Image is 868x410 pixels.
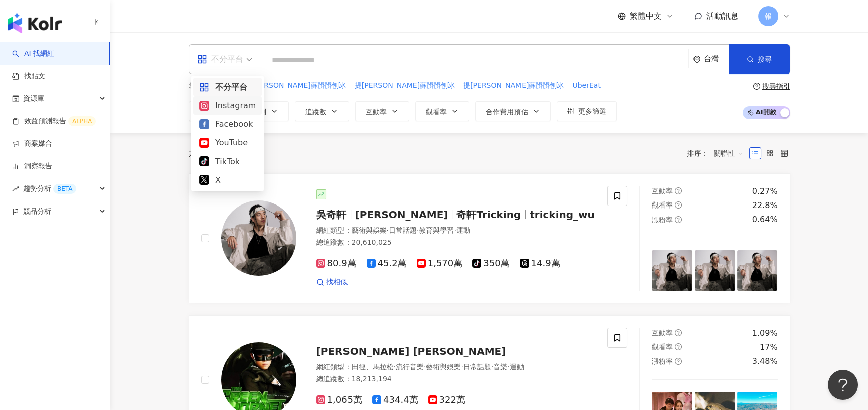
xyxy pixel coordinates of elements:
button: 追蹤數 [295,101,349,121]
a: 效益預測報告ALPHA [12,116,96,126]
span: appstore [197,54,207,64]
span: · [507,363,509,371]
div: 3.48% [752,356,778,367]
span: 更多篩選 [578,107,606,115]
div: 網紅類型 ： [316,226,596,236]
a: 找相似 [316,277,348,287]
span: 1,570萬 [417,258,463,269]
span: question-circle [675,343,682,350]
div: 排序： [687,145,749,161]
button: 更多篩選 [557,101,617,121]
span: 提[PERSON_NAME]蘇髒髒刨冰 [463,81,564,91]
span: [PERSON_NAME] [355,209,448,221]
span: 流行音樂 [396,363,424,371]
div: TikTok [199,155,256,168]
span: UberEat [572,81,600,91]
span: 搜尋 [758,55,772,63]
span: 350萬 [472,258,509,269]
img: post-image [695,250,735,291]
span: 趨勢分析 [23,177,76,200]
span: 繁體中文 [630,11,662,22]
span: question-circle [675,329,682,336]
span: environment [693,56,701,63]
div: 台灣 [704,55,729,63]
img: post-image [652,250,692,291]
button: 提[PERSON_NAME]蘇髒髒刨冰 [354,80,455,91]
div: YouTube [199,136,256,149]
img: logo [8,13,62,33]
div: Instagram [199,99,256,112]
span: 田徑、馬拉松 [352,363,394,371]
span: · [424,363,426,371]
span: 45.2萬 [367,258,407,269]
span: 合作費用預估 [486,108,528,116]
a: KOL Avatar吳奇軒[PERSON_NAME]奇軒Trickingtricking_wu網紅類型：藝術與娛樂·日常話題·教育與學習·運動總追蹤數：20,610,02580.9萬45.2萬1... [189,173,790,303]
button: 搜尋 [729,44,790,74]
button: 觀看率 [415,101,469,121]
button: 類型 [189,101,236,121]
span: 互動率 [366,108,387,116]
span: 競品分析 [23,200,51,223]
div: BETA [53,184,76,194]
div: Facebook [199,118,256,130]
span: 教育與學習 [419,226,454,234]
a: 商案媒合 [12,139,52,149]
div: 不分平台 [197,51,243,67]
span: 關聯性 [714,145,744,161]
span: 運動 [510,363,524,371]
button: 性別 [242,101,289,121]
span: 資源庫 [23,87,44,110]
div: X [199,174,256,186]
div: 網紅類型 ： [316,362,596,372]
button: 提[PERSON_NAME]蘇髒髒刨冰 [463,80,564,91]
span: question-circle [675,187,682,194]
span: tricking_wu [530,209,595,221]
span: 追蹤數 [305,108,326,116]
span: 報 [765,11,772,22]
span: 漲粉率 [652,357,673,365]
div: 0.64% [752,214,778,225]
span: appstore [199,82,209,92]
button: 合作費用預估 [475,101,551,121]
span: 互動率 [652,187,673,195]
span: · [461,363,463,371]
a: 洞察報告 [12,161,52,171]
div: 總追蹤數 ： 20,610,025 [316,238,596,248]
span: question-circle [675,201,682,209]
a: 找貼文 [12,71,45,81]
button: 提[PERSON_NAME]蘇髒髒刨冰 [245,80,346,91]
span: 提[PERSON_NAME]蘇髒髒刨冰 [246,81,346,91]
span: 活動訊息 [706,11,738,21]
span: · [417,226,419,234]
span: 日常話題 [463,363,491,371]
span: 1,065萬 [316,395,363,405]
div: 1.09% [752,328,778,339]
span: 藝術與娛樂 [352,226,387,234]
span: · [394,363,396,371]
span: 漲粉率 [652,216,673,224]
span: 14.9萬 [520,258,560,269]
a: searchAI 找網紅 [12,49,54,59]
iframe: Help Scout Beacon - Open [828,370,858,400]
span: 奇軒Tricking [456,209,521,221]
span: rise [12,185,19,192]
div: 不分平台 [199,81,256,93]
span: 觀看率 [652,201,673,209]
span: 運動 [456,226,470,234]
button: 互動率 [355,101,409,121]
span: question-circle [675,358,682,365]
span: 您可能感興趣： [189,81,238,91]
span: · [491,363,493,371]
span: [PERSON_NAME] [PERSON_NAME] [316,345,506,357]
span: · [454,226,456,234]
span: 觀看率 [426,108,447,116]
img: KOL Avatar [221,200,296,276]
div: 搜尋指引 [762,82,790,90]
span: question-circle [753,83,760,90]
div: 0.27% [752,186,778,197]
div: 總追蹤數 ： 18,213,194 [316,374,596,384]
span: · [387,226,389,234]
div: 17% [760,342,778,353]
div: 22.8% [752,200,778,211]
div: 共 筆 [189,149,236,157]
